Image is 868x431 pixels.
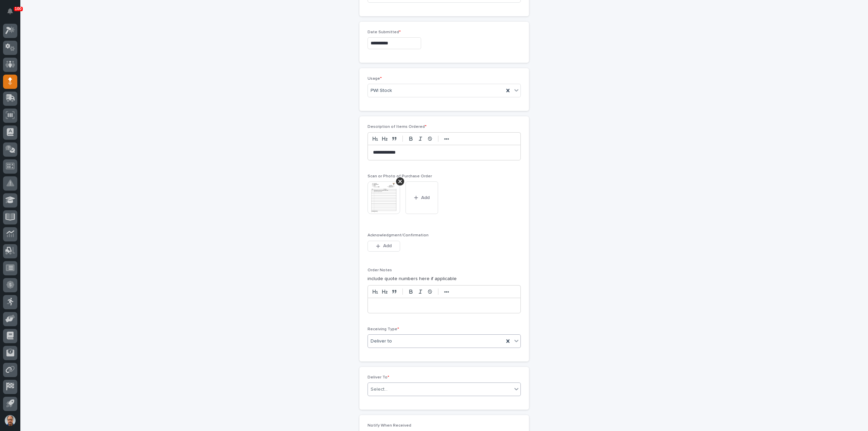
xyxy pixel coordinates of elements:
[442,288,451,296] button: •••
[368,275,521,282] p: include quote numbers here if applicable
[368,233,429,237] span: Acknowledgment/Confirmation
[368,241,400,252] button: Add
[368,327,399,331] span: Receiving Type
[15,6,22,11] p: 100
[3,4,17,18] button: Notifications
[442,135,451,143] button: •••
[3,413,17,428] button: users-avatar
[368,30,401,34] span: Date Submitted
[444,136,449,142] strong: •••
[371,338,392,345] span: Deliver to
[371,386,388,393] div: Select...
[368,77,382,81] span: Usage
[368,268,392,272] span: Order Notes
[444,289,449,295] strong: •••
[368,174,432,178] span: Scan or Photo of Purchase Order
[8,8,17,19] div: Notifications100
[383,243,392,249] span: Add
[368,375,389,379] span: Deliver To
[368,424,411,428] span: Notify When Received
[406,181,438,214] button: Add
[421,195,430,201] span: Add
[371,87,392,94] span: PWI Stock
[368,125,427,129] span: Description of Items Ordered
